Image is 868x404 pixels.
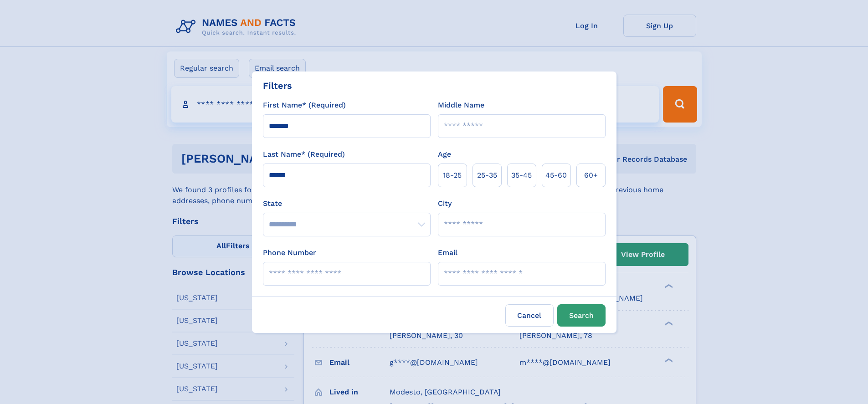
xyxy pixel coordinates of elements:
[263,79,292,92] div: Filters
[263,198,431,209] label: State
[584,170,598,181] span: 60+
[505,304,554,327] label: Cancel
[443,170,462,181] span: 18‑25
[263,247,316,258] label: Phone Number
[438,247,457,258] label: Email
[545,170,567,181] span: 45‑60
[263,100,346,111] label: First Name* (Required)
[438,198,452,209] label: City
[438,149,451,160] label: Age
[477,170,497,181] span: 25‑35
[263,149,345,160] label: Last Name* (Required)
[557,304,606,327] button: Search
[438,100,484,111] label: Middle Name
[511,170,532,181] span: 35‑45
